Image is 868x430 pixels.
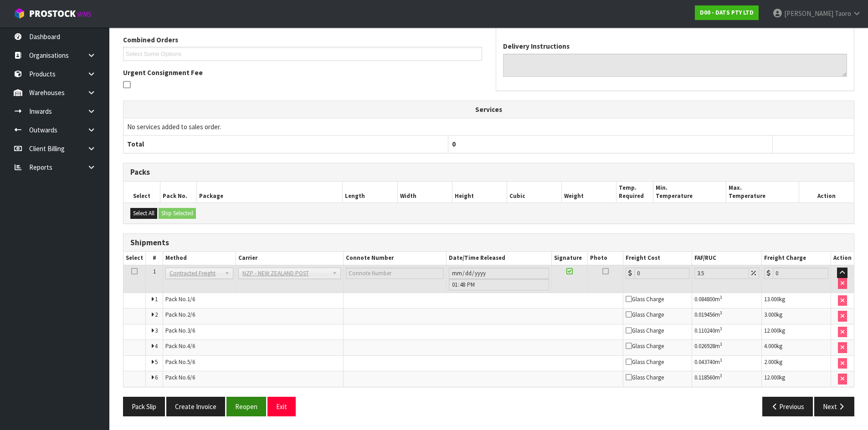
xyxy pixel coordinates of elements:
td: kg [762,309,831,324]
th: Services [123,101,854,118]
span: 0 [452,140,456,148]
th: Cubic [507,182,562,203]
button: Create Invoice [166,397,225,416]
td: m [692,309,762,324]
span: 4 [155,342,158,350]
span: 3 [155,327,158,334]
input: Freight Cost [634,268,690,279]
span: 6 [155,374,158,381]
span: 12.000 [764,374,779,381]
td: Pack No. [163,293,344,309]
button: Exit [267,397,296,416]
sup: 3 [720,373,722,379]
th: Photo [588,252,623,265]
span: 1 [155,295,158,303]
span: 5/6 [187,358,195,366]
span: Glass Charge [626,374,664,381]
span: 0.026928 [694,342,715,350]
sup: 3 [720,294,722,300]
span: 0.043740 [694,358,715,366]
th: Pack No. [160,182,196,203]
input: Freight Charge [773,268,828,279]
td: No services added to sales order. [123,118,854,136]
img: cube-alt.png [14,8,25,19]
span: Contracted Freight [169,268,221,279]
span: Glass Charge [626,342,664,350]
th: Date/Time Released [446,252,551,265]
span: 12.000 [764,327,779,334]
span: 4/6 [187,342,195,350]
sup: 3 [720,341,722,347]
td: m [692,324,762,340]
h3: Packs [130,168,847,177]
button: Reopen [226,397,266,416]
span: 0.084800 [694,295,715,303]
td: m [692,355,762,371]
th: Connote Number [344,252,447,265]
span: 0.110240 [694,327,715,334]
td: kg [762,355,831,371]
span: 0.118560 [694,374,715,381]
span: 2 [155,311,158,319]
td: Pack No. [163,371,344,387]
sup: 3 [720,326,722,332]
span: 1 [153,268,156,275]
span: 5 [155,358,158,366]
button: Select All [130,208,157,219]
button: Next [814,397,854,416]
small: WMS [77,10,92,19]
th: Temp. Required [616,182,653,203]
th: Signature [551,252,587,265]
th: Total [123,136,448,153]
th: Width [397,182,452,203]
th: Select [123,182,160,203]
span: 3/6 [187,327,195,334]
th: Min. Temperature [653,182,726,203]
th: Package [196,182,343,203]
span: 0.019456 [694,311,715,319]
th: Method [163,252,236,265]
h3: Shipments [130,238,847,247]
th: Carrier [236,252,343,265]
span: 4.000 [764,342,776,350]
strong: D00 - DATS PTY LTD [700,9,754,16]
th: Height [452,182,507,203]
label: Urgent Consignment Fee [123,68,203,77]
span: Taoro [835,9,851,18]
span: Glass Charge [626,295,664,303]
th: Length [343,182,397,203]
span: 6/6 [187,374,195,381]
th: Action [831,252,854,265]
th: Weight [562,182,616,203]
span: 1/6 [187,295,195,303]
td: kg [762,340,831,356]
span: NZP - NEW ZEALAND POST [242,268,329,279]
th: Action [799,182,854,203]
td: m [692,340,762,356]
label: Delivery Instructions [503,41,570,51]
span: Glass Charge [626,358,664,366]
span: 2/6 [187,311,195,319]
th: Freight Charge [762,252,831,265]
input: Connote Number [346,268,444,279]
td: kg [762,371,831,387]
span: 3.000 [764,311,776,319]
td: m [692,293,762,309]
span: Glass Charge [626,311,664,319]
button: Pack Slip [123,397,165,416]
th: Max. Temperature [726,182,799,203]
td: kg [762,293,831,309]
sup: 3 [720,357,722,363]
a: D00 - DATS PTY LTD [695,5,759,20]
th: Freight Cost [623,252,692,265]
label: Combined Orders [123,35,178,45]
td: m [692,371,762,387]
button: Ship Selected [159,208,196,219]
th: FAF/RUC [692,252,762,265]
span: [PERSON_NAME] [784,9,833,18]
sup: 3 [720,310,722,316]
button: Previous [762,397,813,416]
td: Pack No. [163,340,344,356]
span: Glass Charge [626,327,664,334]
td: Pack No. [163,309,344,324]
